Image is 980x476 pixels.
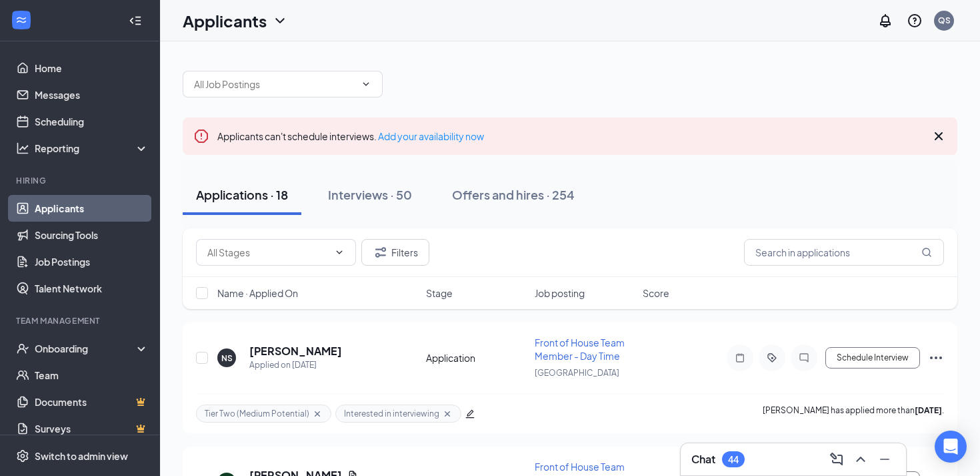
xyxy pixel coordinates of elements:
svg: UserCheck [16,342,29,355]
span: Tier Two (Medium Potential) [205,408,309,419]
h5: [PERSON_NAME] [249,344,342,359]
div: Offers and hires · 254 [452,186,575,203]
span: Interested in interviewing [344,408,439,419]
input: All Stages [207,245,329,260]
div: NS [221,352,233,364]
div: Applications · 18 [196,186,288,203]
div: Applied on [DATE] [249,359,342,372]
button: Schedule Interview [825,347,920,369]
svg: ChevronUp [853,451,869,467]
svg: WorkstreamLogo [15,13,28,27]
svg: ComposeMessage [829,451,845,467]
div: Reporting [35,142,149,155]
div: Open Intercom Messenger [935,431,967,463]
svg: ChevronDown [334,247,345,258]
button: Minimize [874,449,895,470]
svg: Filter [373,244,389,260]
span: edit [465,409,475,419]
span: Job posting [535,286,585,300]
span: Score [643,286,669,300]
a: Add your availability now [378,130,484,142]
a: Applicants [35,195,149,222]
h1: Applicants [183,9,267,32]
button: ComposeMessage [826,449,847,470]
svg: Cross [442,409,453,419]
a: SurveysCrown [35,415,149,442]
a: Team [35,362,149,389]
button: Filter Filters [361,239,429,266]
span: Front of House Team Member - Day Time [535,336,625,362]
div: Application [426,351,527,365]
div: 44 [728,454,739,465]
svg: Analysis [16,142,29,155]
div: Onboarding [35,342,137,355]
svg: Note [732,352,748,363]
a: Messages [35,81,149,108]
b: [DATE] [915,405,942,415]
a: Scheduling [35,108,149,135]
div: Team Management [16,315,146,326]
svg: Minimize [877,451,893,467]
svg: Cross [931,128,947,144]
svg: Cross [312,409,323,419]
svg: MagnifyingGlass [921,247,932,258]
h3: Chat [691,452,715,467]
svg: ActiveTag [764,352,780,363]
span: Applicants can't schedule interviews. [217,130,484,142]
div: Hiring [16,175,146,186]
svg: QuestionInfo [907,13,923,29]
span: [GEOGRAPHIC_DATA] [535,368,619,378]
a: Talent Network [35,275,149,302]
p: [PERSON_NAME] has applied more than . [763,405,944,423]
div: Interviews · 50 [328,186,412,203]
svg: ChatInactive [796,352,812,363]
svg: Settings [16,449,29,463]
span: Name · Applied On [217,286,298,300]
svg: Notifications [877,13,893,29]
input: Search in applications [744,239,944,266]
span: Stage [426,286,453,300]
svg: Collapse [129,14,142,27]
a: DocumentsCrown [35,389,149,415]
svg: Ellipses [928,350,944,366]
input: All Job Postings [194,77,355,91]
svg: ChevronDown [272,13,288,29]
a: Sourcing Tools [35,222,149,248]
svg: ChevronDown [361,79,371,89]
div: QS [938,15,951,26]
svg: Error [193,128,209,144]
button: ChevronUp [850,449,871,470]
a: Job Postings [35,248,149,275]
a: Home [35,55,149,81]
div: Switch to admin view [35,449,128,463]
